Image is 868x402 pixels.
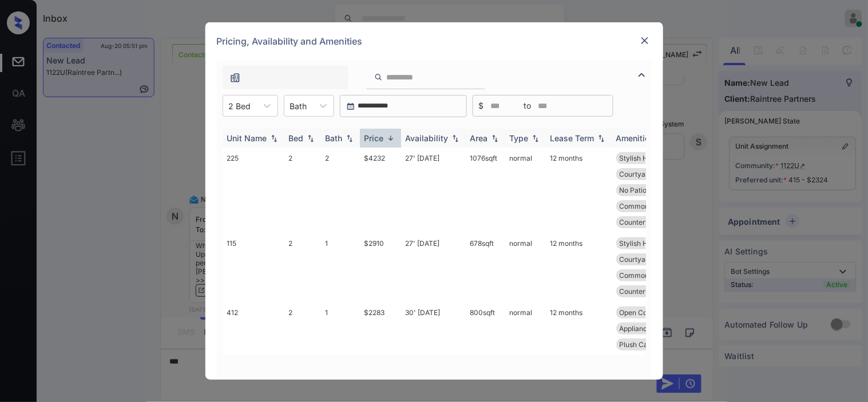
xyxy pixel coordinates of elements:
img: sorting [530,134,541,142]
div: Availability [406,133,449,143]
td: $2910 [360,233,401,302]
td: $4232 [360,148,401,233]
img: close [639,35,651,46]
span: Courtyard View [620,255,671,264]
img: icon-zuma [229,72,241,83]
td: 800 sqft [466,302,505,355]
div: Unit Name [227,133,267,143]
td: 412 [223,302,284,355]
div: Amenities [616,133,655,143]
td: 27' [DATE] [401,233,466,302]
div: Price [364,133,384,143]
span: $ [479,99,484,112]
td: normal [505,233,546,302]
span: Appliance Packa... [620,324,679,333]
span: Open Concept [620,308,666,317]
td: 27' [DATE] [401,148,466,233]
span: Stylish Hardwar... [620,154,676,162]
div: Bath [326,133,343,143]
span: Common Area Pla... [620,271,684,280]
td: 1076 sqft [466,148,505,233]
img: sorting [596,134,607,142]
td: 12 months [546,233,612,302]
td: 1 [321,302,360,355]
img: icon-zuma [374,72,383,82]
div: Lease Term [550,133,594,143]
img: icon-zuma [635,68,649,82]
td: normal [505,148,546,233]
td: 2 [284,148,321,233]
td: 2 [321,148,360,233]
img: sorting [385,134,397,142]
span: Plush Carpeting... [620,340,676,349]
td: normal [505,302,546,355]
td: 2 [284,302,321,355]
span: No Patio or [MEDICAL_DATA]... [620,186,719,194]
img: sorting [268,134,280,142]
div: Type [510,133,529,143]
td: 115 [223,233,284,302]
td: 2 [284,233,321,302]
img: sorting [450,134,461,142]
td: 12 months [546,302,612,355]
img: sorting [489,134,501,142]
span: Stylish Hardwar... [620,239,676,248]
span: Countertops - Q... [620,218,676,226]
img: sorting [305,134,316,142]
td: 225 [223,148,284,233]
div: Bed [289,133,304,143]
td: 12 months [546,148,612,233]
span: Countertops - Q... [620,287,676,296]
span: to [524,99,532,112]
td: 30' [DATE] [401,302,466,355]
img: sorting [344,134,355,142]
td: $2283 [360,302,401,355]
div: Area [470,133,488,143]
td: 1 [321,233,360,302]
div: Pricing, Availability and Amenities [205,22,663,60]
td: 678 sqft [466,233,505,302]
span: Common Area Pla... [620,202,684,210]
span: Courtyard View [620,170,671,178]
